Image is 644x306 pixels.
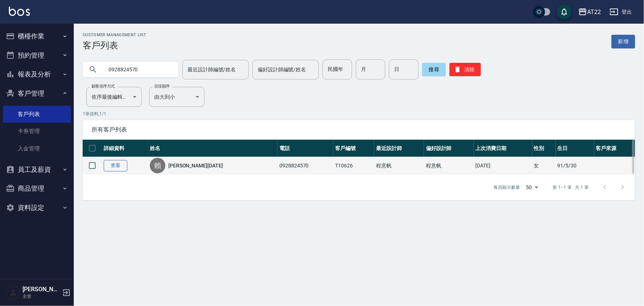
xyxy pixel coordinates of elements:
button: 預約管理 [3,46,71,65]
button: 登出 [607,5,635,19]
div: 由大到小 [149,87,204,107]
a: 卡券管理 [3,123,71,140]
button: 員工及薪資 [3,160,71,179]
td: 程意帆 [424,157,474,174]
a: 查看 [104,160,127,171]
th: 詳細資料 [102,140,148,157]
th: 生日 [556,140,594,157]
button: AT22 [575,4,604,20]
a: 入金管理 [3,140,71,157]
label: 呈現順序 [154,84,170,89]
div: 依序最後編輯時間 [86,87,142,107]
p: 1 筆資料, 1 / 1 [83,110,635,117]
a: 客戶列表 [3,106,71,123]
th: 上次消費日期 [474,140,532,157]
h5: [PERSON_NAME] [23,286,60,293]
p: 每頁顯示數量 [494,184,520,191]
button: 報表及分析 [3,65,71,84]
th: 最近設計師 [374,140,424,157]
button: 客戶管理 [3,84,71,103]
td: 女 [532,157,556,174]
th: 客戶編號 [333,140,374,157]
td: [DATE] [474,157,532,174]
button: save [557,4,572,19]
button: 搜尋 [422,63,446,76]
img: Person [6,285,21,300]
td: 程意帆 [374,157,424,174]
div: AT22 [587,7,601,17]
td: T10626 [333,157,374,174]
button: 清除 [450,63,481,76]
input: 搜尋關鍵字 [103,59,173,79]
td: 0928824570 [278,157,333,174]
h2: Customer Management List [83,33,147,37]
a: 新增 [612,35,635,48]
h3: 客戶列表 [83,40,147,51]
p: 主管 [23,293,60,300]
button: 商品管理 [3,179,71,198]
th: 客戶來源 [594,140,635,157]
div: 50 [523,177,541,197]
button: 櫃檯作業 [3,27,71,46]
img: Logo [9,7,30,16]
td: 91/5/30 [556,157,594,174]
p: 第 1–1 筆 共 1 筆 [553,184,589,191]
th: 姓名 [148,140,278,157]
span: 所有客戶列表 [92,126,626,133]
div: 賴 [150,158,165,173]
th: 性別 [532,140,556,157]
th: 偏好設計師 [424,140,474,157]
th: 電話 [278,140,333,157]
button: 資料設定 [3,198,71,217]
a: [PERSON_NAME][DATE] [168,162,223,169]
label: 顧客排序方式 [92,84,115,89]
